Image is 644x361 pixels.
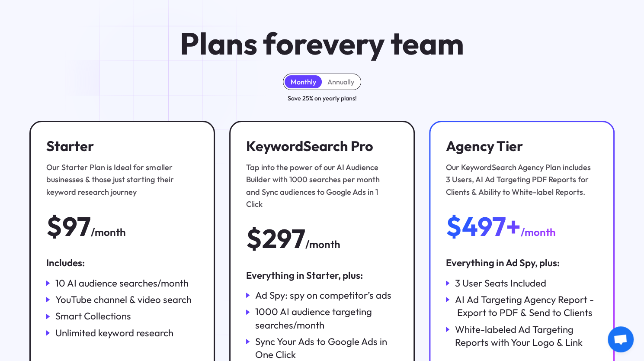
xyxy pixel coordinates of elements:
[455,277,546,290] div: 3 User Seats Included
[608,326,634,352] a: Open chat
[446,256,598,269] div: Everything in Ad Spy, plus:
[255,289,391,302] div: Ad Spy: spy on competitor’s ads
[246,138,393,154] h3: KeywordSearch Pro
[46,138,193,154] h3: Starter
[246,161,393,211] div: Tap into the power of our AI Audience Builder with 1000 searches per month and Sync audiences to ...
[55,326,173,339] div: Unlimited keyword research
[46,161,193,198] div: Our Starter Plan is Ideal for smaller businesses & those just starting their keyword research jou...
[91,224,126,241] div: /month
[46,213,91,240] div: $97
[55,277,189,290] div: 10 AI audience searches/month
[246,269,398,282] div: Everything in Starter, plus:
[291,77,316,86] div: Monthly
[55,293,192,306] div: YouTube channel & video search
[327,77,354,86] div: Annually
[446,138,593,154] h3: Agency Tier
[305,236,340,253] div: /month
[446,213,521,240] div: $497+
[446,161,593,198] div: Our KeywordSearch Agency Plan includes 3 Users, AI Ad Targeting PDF Reports for Clients & Ability...
[255,305,397,332] div: 1000 AI audience targeting searches/month
[55,309,131,322] div: Smart Collections
[455,293,597,319] div: AI Ad Targeting Agency Report - Export to PDF & Send to Clients
[455,323,597,349] div: White-labeled Ad Targeting Reports with Your Logo & Link
[306,24,464,62] span: every team
[180,27,464,59] h1: Plans for
[246,225,305,252] div: $297
[521,224,556,241] div: /month
[287,93,356,103] div: Save 25% on yearly plans!
[46,256,198,269] div: Includes:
